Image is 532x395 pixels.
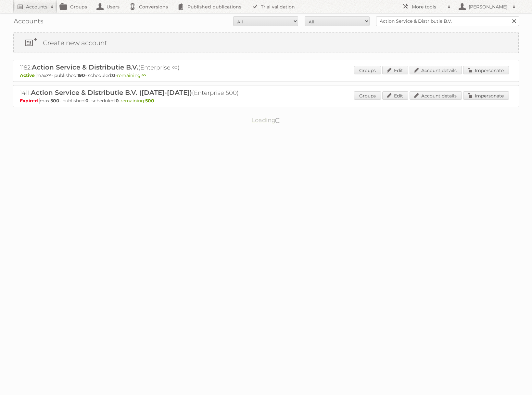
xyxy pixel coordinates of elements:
[20,72,36,78] span: Active
[142,72,146,78] strong: ∞
[32,63,138,71] span: Action Service & Distributie B.V.
[77,72,85,78] strong: 190
[31,89,192,96] span: Action Service & Distributie B.V. ([DATE]-[DATE])
[85,98,89,104] strong: 0
[382,66,408,74] a: Edit
[112,72,115,78] strong: 0
[26,4,47,10] h2: Accounts
[117,72,146,78] span: remaining:
[410,91,462,100] a: Account details
[116,98,119,104] strong: 0
[47,72,51,78] strong: ∞
[354,66,381,74] a: Groups
[463,91,509,100] a: Impersonate
[467,4,509,10] h2: [PERSON_NAME]
[354,91,381,100] a: Groups
[382,91,408,100] a: Edit
[120,98,154,104] span: remaining:
[20,72,512,78] p: max: - published: - scheduled: -
[20,98,512,104] p: max: - published: - scheduled: -
[20,63,247,72] h2: 1182: (Enterprise ∞)
[410,66,462,74] a: Account details
[231,114,301,127] p: Loading
[20,98,40,104] span: Expired
[14,33,518,53] a: Create new account
[412,4,444,10] h2: More tools
[50,98,59,104] strong: 500
[20,89,247,97] h2: 1411: (Enterprise 500)
[145,98,154,104] strong: 500
[463,66,509,74] a: Impersonate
